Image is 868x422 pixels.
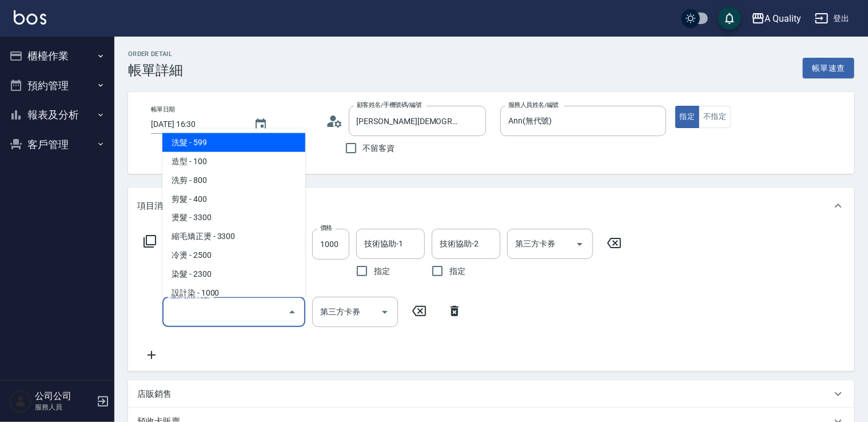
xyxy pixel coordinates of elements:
button: Open [376,303,394,321]
span: 剪髮 - 400 [162,189,305,208]
span: 冷燙 - 2500 [162,246,305,265]
img: Logo [14,10,46,25]
span: 不留客資 [363,142,395,154]
span: 造型 - 100 [162,152,305,170]
span: 設計染 - 1000 [162,284,305,302]
button: 登出 [810,8,854,29]
h3: 帳單詳細 [128,62,183,78]
button: Choose date, selected date is 2025-08-16 [247,111,274,138]
label: 顧客姓名/手機號碼/編號 [357,101,422,109]
button: 客戶管理 [5,130,110,160]
span: 洗髮 - 599 [162,133,305,152]
div: 項目消費 [128,224,854,371]
button: 指定 [675,106,700,128]
span: 洗剪 - 800 [162,170,305,189]
button: 帳單速查 [803,58,854,79]
button: 不指定 [699,106,731,128]
span: 燙髮 - 3300 [162,208,305,227]
p: 店販銷售 [137,388,172,400]
img: Person [9,390,32,413]
span: 指定 [449,265,465,277]
label: 價格 [320,224,332,232]
label: 帳單日期 [151,105,175,114]
div: A Quality [765,11,802,26]
div: 項目消費 [128,188,854,224]
button: Close [283,303,301,321]
button: A Quality [747,7,806,30]
div: 店販銷售 [128,380,854,408]
input: YYYY/MM/DD hh:mm [151,115,242,134]
button: save [718,7,741,30]
button: 預約管理 [5,71,110,101]
h5: 公司公司 [35,391,93,402]
span: 縮毛矯正燙 - 3300 [162,227,305,246]
p: 項目消費 [137,200,172,212]
h2: Order detail [128,50,183,58]
button: Open [571,235,589,253]
span: 指定 [374,265,390,277]
span: 染髮 - 2300 [162,265,305,284]
button: 櫃檯作業 [5,41,110,71]
button: 報表及分析 [5,100,110,130]
p: 服務人員 [35,402,93,412]
label: 服務人員姓名/編號 [508,101,559,109]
